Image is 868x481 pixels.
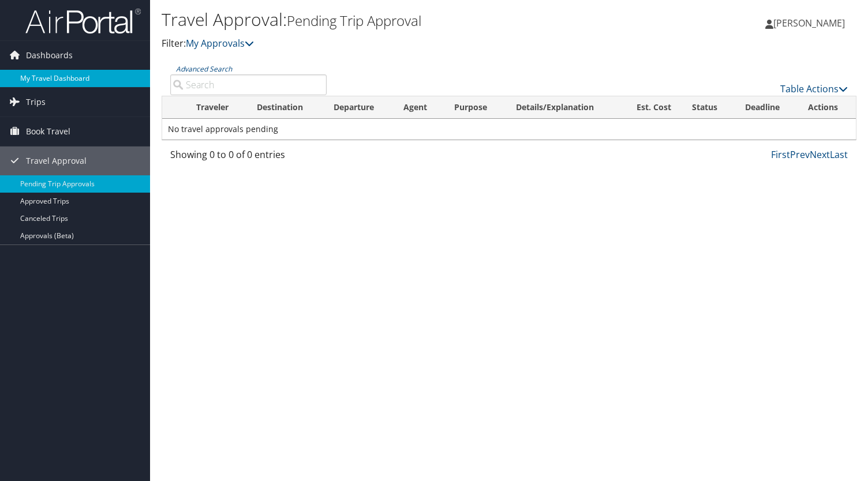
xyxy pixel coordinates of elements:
h1: Travel Approval: [162,7,625,32]
th: Actions [798,96,856,119]
th: Est. Cost: activate to sort column ascending [618,96,682,119]
span: Dashboards [26,41,73,70]
a: Next [810,148,830,161]
td: No travel approvals pending [162,119,856,140]
th: Departure: activate to sort column ascending [323,96,393,119]
img: airportal-logo.png [25,7,141,35]
th: Agent [393,96,444,119]
th: Destination: activate to sort column ascending [246,96,323,119]
a: Advanced Search [176,64,232,74]
th: Status: activate to sort column ascending [682,96,734,119]
div: Showing 0 to 0 of 0 entries [170,148,327,167]
p: Filter: [162,36,625,51]
th: Details/Explanation [506,96,619,119]
a: First [771,148,790,161]
small: Pending Trip Approval [287,11,421,30]
a: Prev [790,148,810,161]
th: Purpose [444,96,505,119]
span: Book Travel [26,117,70,146]
a: [PERSON_NAME] [765,6,856,40]
span: Travel Approval [26,146,87,175]
span: Trips [26,88,46,117]
span: [PERSON_NAME] [773,17,845,29]
th: Deadline: activate to sort column descending [735,96,798,119]
a: Last [830,148,848,161]
th: Traveler: activate to sort column ascending [186,96,246,119]
input: Advanced Search [170,74,327,95]
a: My Approvals [186,37,254,50]
a: Table Actions [780,82,848,95]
